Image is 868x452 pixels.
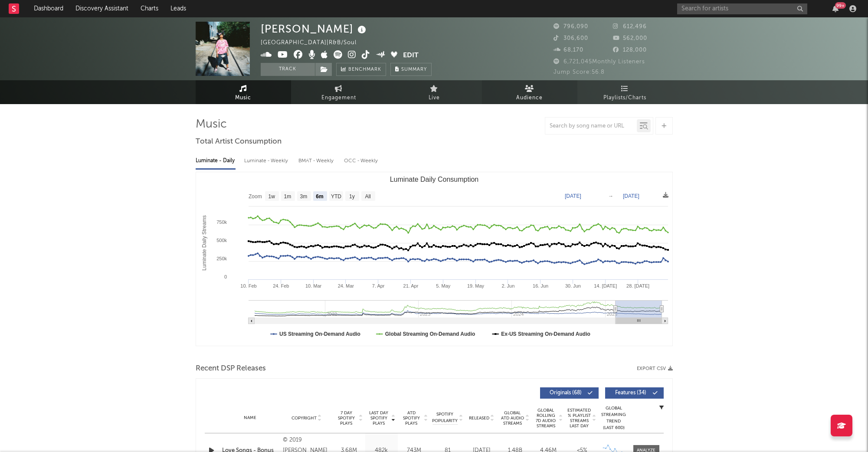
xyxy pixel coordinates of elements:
span: Benchmark [348,65,381,75]
span: Jump Score: 56.8 [554,69,605,75]
div: Luminate - Daily [196,154,236,168]
text: 24. Mar [337,283,354,288]
a: Engagement [291,80,387,104]
text: 14. [DATE] [594,283,617,288]
text: 5. May [436,283,451,288]
span: 6,721,045 Monthly Listeners [554,59,645,65]
span: 128,000 [613,47,647,53]
div: 99 + [835,2,846,9]
text: 10. Feb [240,283,256,288]
span: 306,600 [554,36,588,41]
div: OCC - Weekly [344,154,379,168]
span: Engagement [321,93,356,103]
a: Playlists/Charts [577,80,673,104]
a: Music [196,80,291,104]
div: BMAT - Weekly [298,154,335,168]
a: Live [387,80,482,104]
text: 1w [268,193,275,200]
div: Luminate - Weekly [244,154,290,168]
text: [DATE] [565,193,581,199]
text: 1y [349,193,355,200]
text: 24. Feb [273,283,289,288]
text: Luminate Daily Consumption [390,176,478,183]
span: Playlists/Charts [603,93,646,103]
text: 28. [DATE] [626,283,649,288]
text: 30. Jun [565,283,580,288]
input: Search for artists [677,3,807,14]
span: Audience [516,93,543,103]
text: 6m [316,193,323,200]
text: 16. Jun [533,283,548,288]
div: [PERSON_NAME] [261,22,368,36]
span: 7 Day Spotify Plays [335,410,358,426]
text: 3m [300,193,307,200]
span: 612,496 [613,24,647,29]
div: Global Streaming Trend (Last 60D) [601,405,627,431]
span: Estimated % Playlist Streams Last Day [567,408,591,429]
span: Summary [401,67,427,72]
span: ATD Spotify Plays [400,410,423,426]
a: Audience [482,80,577,104]
span: Total Artist Consumption [196,137,282,147]
text: → [608,193,613,199]
text: 2. Jun [501,283,514,288]
button: Edit [403,50,419,61]
span: Global Rolling 7D Audio Streams [534,408,558,429]
div: Name [222,415,279,421]
span: Recent DSP Releases [196,364,266,374]
text: All [365,193,370,200]
span: 796,090 [554,24,588,29]
svg: Luminate Daily Consumption [196,172,672,346]
text: 10. Mar [305,283,321,288]
text: 0 [224,274,226,279]
button: Track [261,63,315,76]
text: YTD [331,193,341,200]
text: Global Streaming On-Demand Audio [385,331,475,337]
a: Benchmark [336,63,386,76]
span: Copyright [292,416,317,421]
text: 250k [216,256,227,261]
button: Features(34) [605,387,664,399]
span: Released [469,416,489,421]
text: 1m [284,193,291,200]
span: Global ATD Audio Streams [501,410,524,426]
span: Originals ( 68 ) [546,390,586,396]
text: Luminate Daily Streams [201,215,207,270]
button: Originals(68) [540,387,599,399]
span: Music [235,93,251,103]
text: 7. Apr [372,283,384,288]
button: Export CSV [637,366,673,371]
text: [DATE] [623,193,639,199]
span: 68,170 [554,47,583,53]
text: 750k [216,219,227,225]
input: Search by song name or URL [545,123,637,130]
button: 99+ [832,5,839,12]
span: Live [429,93,440,103]
span: Last Day Spotify Plays [367,410,390,426]
span: 562,000 [613,36,647,41]
button: Summary [390,63,432,76]
div: [GEOGRAPHIC_DATA] | R&B/Soul [261,38,367,48]
text: Zoom [249,193,262,200]
text: 21. Apr [403,283,418,288]
text: 19. May [467,283,484,288]
text: US Streaming On-Demand Audio [279,331,360,337]
span: Features ( 34 ) [611,390,651,396]
text: Ex-US Streaming On-Demand Audio [501,331,590,337]
span: Spotify Popularity [432,411,458,424]
text: 500k [216,238,227,243]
